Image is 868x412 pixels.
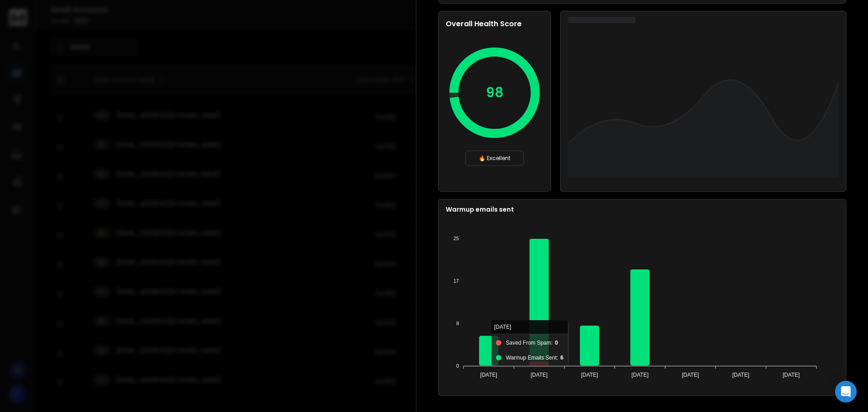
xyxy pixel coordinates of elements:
tspan: 25 [453,236,459,241]
tspan: [DATE] [581,372,598,378]
tspan: 17 [453,278,459,284]
p: Warmup emails sent [446,205,839,214]
p: 98 [486,85,504,101]
tspan: [DATE] [480,372,497,378]
tspan: [DATE] [682,372,699,378]
tspan: 0 [456,363,459,369]
tspan: [DATE] [732,372,750,378]
tspan: [DATE] [531,372,548,378]
tspan: [DATE] [783,372,800,378]
h2: Overall Health Score [446,19,543,29]
div: Open Intercom Messenger [835,381,857,403]
tspan: 8 [456,321,459,326]
div: 🔥 Excellent [465,151,524,166]
tspan: [DATE] [632,372,649,378]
